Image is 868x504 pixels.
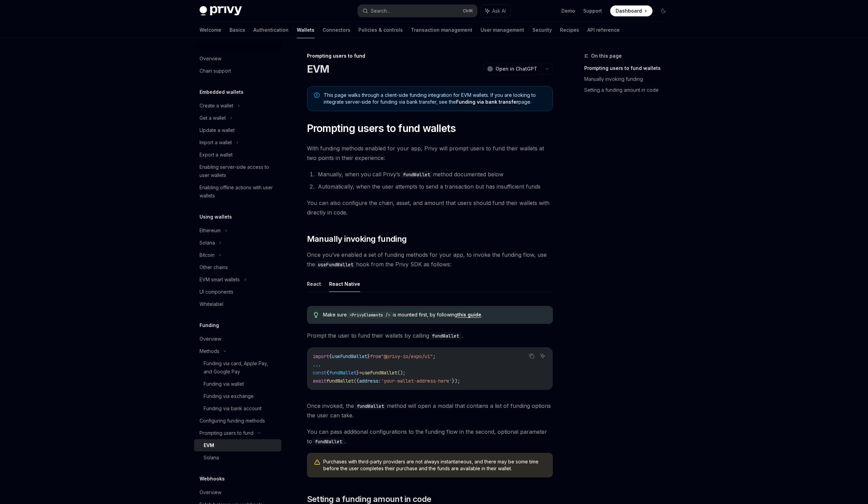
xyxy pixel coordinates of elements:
[194,53,281,65] a: Overview
[527,352,536,360] button: Copy the contents from the code block
[194,486,281,499] a: Overview
[323,458,546,472] span: Purchases with third-party providers are not always instantaneous, and there may be some time bef...
[411,22,472,38] a: Transaction management
[561,8,575,14] a: Demo
[591,52,622,60] span: On this page
[200,239,215,247] div: Solana
[307,53,553,59] div: Prompting users to fund
[194,286,281,298] a: UI components
[200,276,240,284] div: EVM smart wallets
[560,22,579,38] a: Recipes
[463,8,473,14] span: Ctrl K
[200,226,221,235] div: Ethereum
[200,102,233,110] div: Create a wallet
[354,378,359,384] span: ({
[359,370,362,376] span: =
[204,454,219,462] div: Solana
[323,22,350,38] a: Connectors
[200,55,221,63] div: Overview
[200,213,232,221] h5: Using wallets
[200,300,223,308] div: Whitelabel
[326,378,354,384] span: fundWallet
[307,276,321,292] button: React
[457,312,481,318] a: this guide
[194,261,281,273] a: Other chains
[200,321,219,329] h5: Funding
[329,370,356,376] span: fundWallet
[481,22,524,38] a: User management
[315,261,356,268] code: useFundWallet
[194,333,281,345] a: Overview
[200,151,233,159] div: Export a wallet
[313,370,326,376] span: const
[481,5,511,17] button: Ask AI
[200,22,221,38] a: Welcome
[194,149,281,161] a: Export a wallet
[456,99,518,105] a: Funding via bank transfer
[200,114,226,122] div: Get a wallet
[307,427,553,446] span: You can pass additional configurations to the funding flow in the second, optional parameter to .
[194,298,281,310] a: Whitelabel
[200,263,228,271] div: Other chains
[397,370,406,376] span: ();
[200,126,235,134] div: Update a wallet
[429,332,462,340] code: fundWallet
[200,475,225,483] h5: Webhooks
[194,415,281,427] a: Configuring funding methods
[194,402,281,415] a: Funding via bank account
[307,63,329,75] h1: EVM
[230,22,245,38] a: Basics
[323,311,546,318] span: Make sure is mounted first, by following .
[400,171,433,178] code: fundWallet
[204,380,244,388] div: Funding via wallet
[452,378,460,384] span: });
[313,361,321,368] span: ...
[329,353,332,359] span: {
[297,22,314,38] a: Wallets
[194,451,281,464] a: Solana
[194,390,281,402] a: Funding via exchange
[347,312,393,318] code: <PrivyElements />
[587,22,620,38] a: API reference
[204,392,254,400] div: Funding via exchange
[200,347,219,355] div: Methods
[200,183,277,200] div: Enabling offline actions with user wallets
[324,92,546,105] span: This page walks through a client-side funding integration for EVM wallets. If you are looking to ...
[326,370,329,376] span: {
[492,8,506,14] span: Ask AI
[483,63,541,75] button: Open in ChatGPT
[359,378,381,384] span: address:
[307,401,553,420] span: Once invoked, the method will open a modal that contains a list of funding options the user can t...
[356,370,359,376] span: }
[200,138,232,147] div: Import a wallet
[332,353,367,359] span: useFundWallet
[307,331,553,340] span: Prompt the user to fund their wallets by calling .
[204,404,262,413] div: Funding via bank account
[204,359,277,376] div: Funding via card, Apple Pay, and Google Pay
[307,198,553,217] span: You can also configure the chain, asset, and amount that users should fund their wallets with dir...
[200,88,244,96] h5: Embedded wallets
[307,122,456,134] span: Prompting users to fund wallets
[362,370,397,376] span: useFundWallet
[313,353,329,359] span: import
[314,312,319,318] svg: Tip
[314,92,320,98] svg: Note
[194,439,281,451] a: EVM
[200,251,215,259] div: Bitcoin
[367,353,370,359] span: }
[358,22,403,38] a: Policies & controls
[200,429,253,437] div: Prompting users to fund
[354,402,387,410] code: fundWallet
[538,352,547,360] button: Ask AI
[194,378,281,390] a: Funding via wallet
[358,5,477,17] button: Search...CtrlK
[532,22,552,38] a: Security
[253,22,289,38] a: Authentication
[307,234,407,244] span: Manually invoking funding
[658,5,669,16] button: Toggle dark mode
[200,6,242,16] img: dark logo
[583,8,602,14] a: Support
[200,417,265,425] div: Configuring funding methods
[371,7,390,15] div: Search...
[194,65,281,77] a: Chain support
